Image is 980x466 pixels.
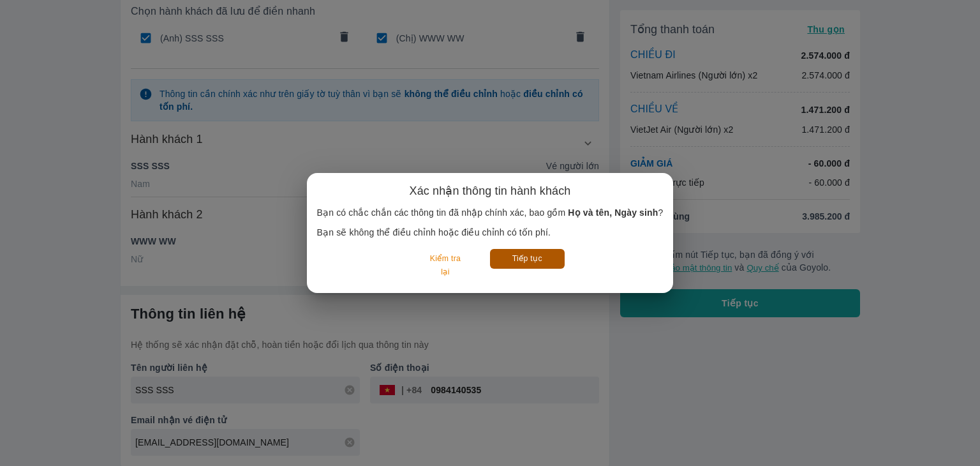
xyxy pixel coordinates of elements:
b: Họ và tên, Ngày sinh [568,207,658,218]
h6: Xác nhận thông tin hành khách [410,183,571,199]
button: Tiếp tục [490,249,565,269]
p: Bạn sẽ không thể điều chỉnh hoặc điều chỉnh có tốn phí. [317,226,664,239]
p: Bạn có chắc chắn các thông tin đã nhập chính xác, bao gồm ? [317,206,664,219]
button: Kiểm tra lại [415,249,475,283]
